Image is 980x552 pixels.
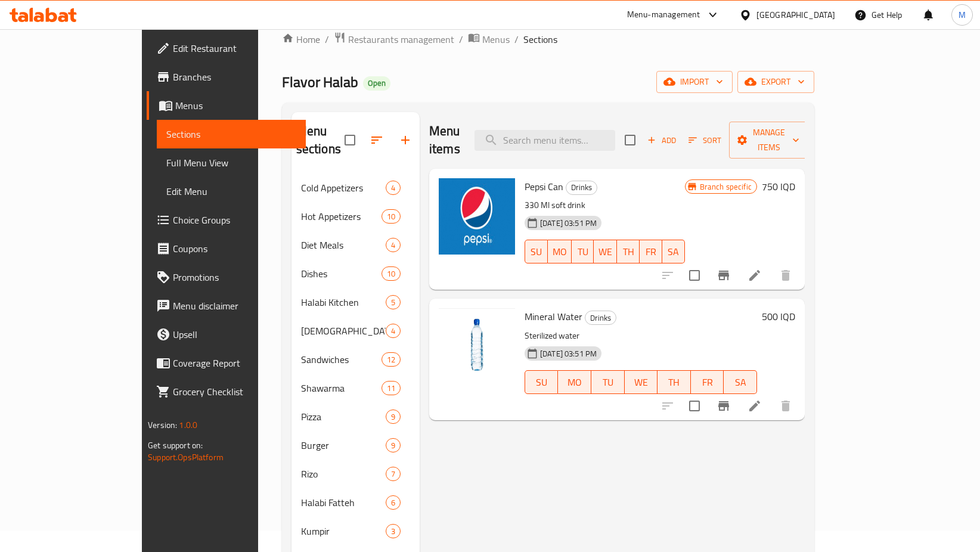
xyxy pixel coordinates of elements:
[157,148,306,177] a: Full Menu View
[382,211,400,222] span: 10
[382,354,400,365] span: 12
[173,70,296,84] span: Branches
[585,311,616,325] span: Drinks
[644,243,658,261] span: FR
[173,299,296,313] span: Menu disclaimer
[147,91,306,120] a: Menus
[147,349,306,377] a: Coverage Report
[525,370,558,394] button: SU
[525,308,582,325] span: Mineral Water
[594,240,617,263] button: WE
[148,449,224,465] a: Support.OpsPlatform
[617,240,640,263] button: TH
[771,392,800,420] button: delete
[629,374,653,391] span: WE
[386,526,400,537] span: 3
[643,131,681,150] button: Add
[468,32,510,47] a: Menus
[337,128,362,153] span: Select all sections
[382,268,400,280] span: 10
[667,243,680,261] span: SA
[157,120,306,148] a: Sections
[656,71,733,93] button: import
[585,311,616,325] div: Drinks
[301,381,382,395] span: Shawarma
[482,32,510,46] span: Menus
[728,374,752,391] span: SA
[514,32,519,46] li: /
[681,131,729,150] span: Sort items
[363,76,390,91] div: Open
[662,240,685,263] button: SA
[748,399,762,413] a: Edit menu item
[640,240,662,263] button: FR
[439,308,515,384] img: Mineral Water
[166,156,296,170] span: Full Menu View
[386,325,400,337] span: 4
[382,352,401,367] div: items
[386,410,401,424] div: items
[301,324,386,338] span: [DEMOGRAPHIC_DATA] kibbeh Meals
[959,8,966,21] span: M
[386,324,401,338] div: items
[301,524,386,538] span: Kumpir
[386,497,400,508] span: 6
[737,71,814,93] button: export
[386,295,401,309] div: items
[301,295,386,309] span: Halabi Kitchen
[596,374,620,391] span: TU
[147,377,306,406] a: Grocery Checklist
[762,178,795,195] h6: 750 IQD
[530,374,553,391] span: SU
[598,243,612,261] span: WE
[348,32,454,46] span: Restaurants management
[291,288,420,317] div: Halabi Kitchen5
[689,134,721,147] span: Sort
[563,374,587,391] span: MO
[591,370,625,394] button: TU
[525,198,685,213] p: 330 Ml soft drink
[148,417,177,433] span: Version:
[666,75,723,89] span: import
[386,240,400,251] span: 4
[747,75,805,89] span: export
[618,128,643,153] span: Select section
[386,181,401,195] div: items
[291,202,420,231] div: Hot Appetizers10
[291,374,420,402] div: Shawarma11
[643,131,681,150] span: Add item
[548,240,572,263] button: MO
[166,184,296,199] span: Edit Menu
[362,126,391,154] span: Sort sections
[386,495,401,510] div: items
[291,173,420,202] div: Cold Appetizers4
[147,63,306,91] a: Branches
[363,78,390,88] span: Open
[523,32,557,46] span: Sections
[382,381,401,395] div: items
[147,206,306,234] a: Choice Groups
[525,240,548,263] button: SU
[391,126,420,154] button: Add section
[386,438,401,452] div: items
[301,352,382,367] span: Sandwiches
[334,32,454,47] a: Restaurants management
[291,231,420,259] div: Diet Meals4
[147,234,306,263] a: Coupons
[475,130,615,151] input: search
[535,218,601,229] span: [DATE] 03:51 PM
[439,178,515,255] img: Pepsi Can
[748,268,762,283] a: Edit menu item
[147,320,306,349] a: Upsell
[301,438,386,452] span: Burger
[682,263,707,288] span: Select to update
[301,238,386,252] span: Diet Meals
[553,243,567,261] span: MO
[147,291,306,320] a: Menu disclaimer
[566,181,597,194] span: Drinks
[762,308,795,325] h6: 500 IQD
[173,356,296,370] span: Coverage Report
[325,32,329,46] li: /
